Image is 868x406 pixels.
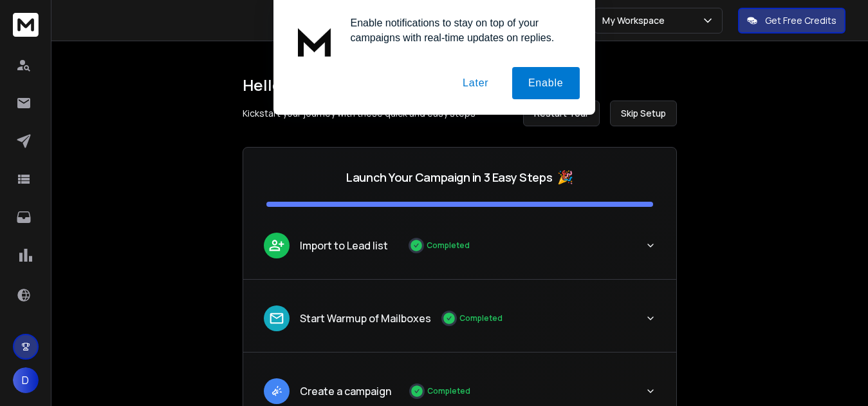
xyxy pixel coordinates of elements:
[300,311,431,326] p: Start Warmup of Mailboxes
[557,168,573,186] span: 🎉
[340,15,580,45] div: Enable notifications to stay on top of your campaigns with real-time updates on replies.
[13,367,39,393] button: D
[300,383,391,399] p: Create a campaign
[243,222,676,279] button: leadImport to Lead listCompleted
[300,238,388,253] p: Import to Lead list
[289,15,340,67] img: notification icon
[427,240,470,251] p: Completed
[447,67,504,99] button: Later
[512,67,580,99] button: Enable
[459,313,503,324] p: Completed
[243,295,676,352] button: leadStart Warmup of MailboxesCompleted
[427,386,470,396] p: Completed
[268,383,285,399] img: lead
[346,168,552,186] p: Launch Your Campaign in 3 Easy Steps
[268,237,285,253] img: lead
[268,310,285,327] img: lead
